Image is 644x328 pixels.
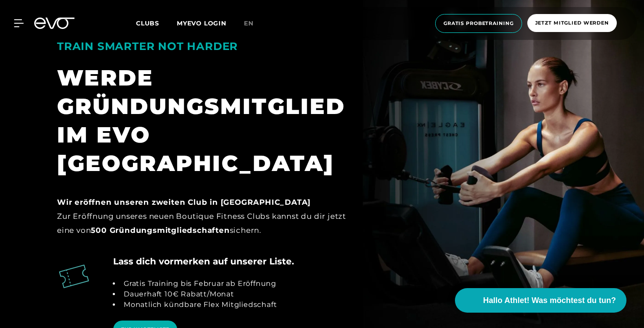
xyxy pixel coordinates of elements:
a: en [244,18,264,29]
button: Hallo Athlet! Was möchtest du tun? [455,288,626,313]
span: Clubs [136,19,159,27]
h4: Lass dich vormerken auf unserer Liste. [113,255,294,268]
li: Gratis Training bis Februar ab Eröffnung [120,278,277,289]
span: Gratis Probetraining [444,20,514,27]
a: Jetzt Mitglied werden [525,14,619,33]
strong: 500 Gründungsmitgliedschaften [91,226,229,235]
span: Hallo Athlet! Was möchtest du tun? [483,295,616,307]
div: Zur Eröffnung unseres neuen Boutique Fitness Clubs kannst du dir jetzt eine von sichern. [57,195,359,238]
div: WERDE GRÜNDUNGSMITGLIED IM EVO [GEOGRAPHIC_DATA] [57,64,359,178]
a: MYEVO LOGIN [177,19,226,27]
strong: Wir eröffnen unseren zweiten Club in [GEOGRAPHIC_DATA] [57,198,311,207]
span: Jetzt Mitglied werden [535,19,609,27]
a: Gratis Probetraining [433,14,525,33]
span: en [244,19,254,27]
li: Monatlich kündbare Flex Mitgliedschaft [120,299,277,310]
li: Dauerhaft 10€ Rabatt/Monat [120,289,277,299]
a: Clubs [136,19,177,27]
